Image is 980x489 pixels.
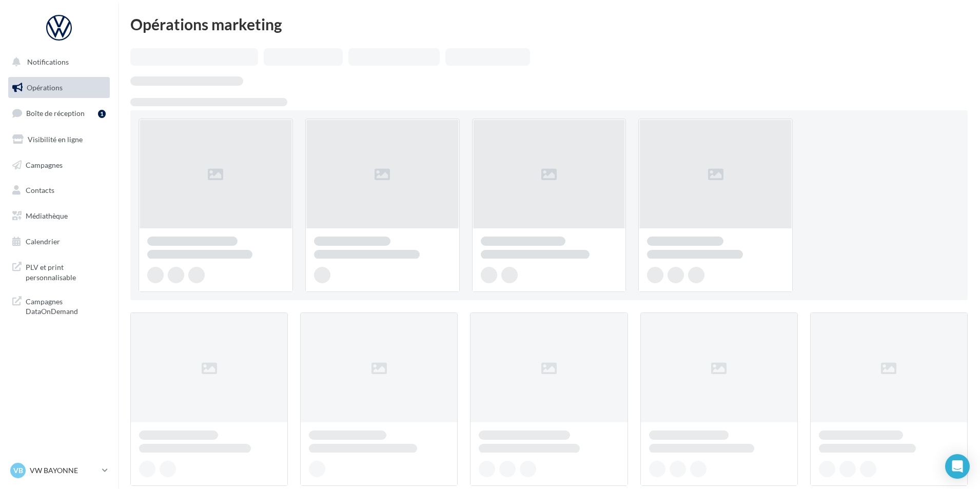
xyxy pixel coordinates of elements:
div: 1 [98,110,106,118]
a: Calendrier [6,231,112,252]
span: Campagnes DataOnDemand [26,295,106,317]
span: Notifications [27,57,69,66]
a: Campagnes DataOnDemand [6,290,112,321]
a: VB VW BAYONNE [8,461,110,480]
span: Calendrier [26,237,60,246]
a: Boîte de réception1 [6,102,112,124]
a: Médiathèque [6,205,112,227]
span: Médiathèque [26,211,68,220]
span: Opérations [27,83,63,92]
a: Campagnes [6,154,112,176]
span: Campagnes [26,160,63,169]
div: Open Intercom Messenger [945,454,970,479]
span: Contacts [26,186,54,194]
span: VB [13,465,23,476]
a: Opérations [6,77,112,99]
span: PLV et print personnalisable [26,260,106,282]
a: Visibilité en ligne [6,129,112,150]
div: Opérations marketing [130,16,968,32]
p: VW BAYONNE [30,465,98,476]
a: PLV et print personnalisable [6,256,112,286]
a: Contacts [6,180,112,201]
span: Boîte de réception [26,109,85,118]
span: Visibilité en ligne [28,135,83,144]
button: Notifications [6,51,108,73]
